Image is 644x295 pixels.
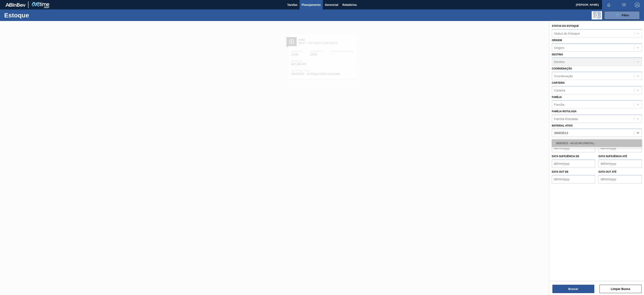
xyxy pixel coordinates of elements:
div: Pogramando: nenhum usuário selecionado [592,11,602,20]
img: userActions [621,2,626,7]
label: Data out de [552,170,569,173]
div: Carteira [554,88,565,92]
label: Carteira [552,81,565,84]
label: Coordenação [552,67,572,70]
span: Relatórios [343,2,357,7]
label: Material ativo [552,124,573,127]
div: 30003513 - ACUCAR;CRISTAL;; [552,139,642,147]
input: dd/mm/yyyy [552,144,595,152]
label: Data suficiência de [552,155,579,158]
div: Família [554,103,564,106]
span: Filtro [622,14,629,17]
label: Família [552,96,562,99]
label: Status do Estoque [552,25,579,27]
img: TNhmsLtSVTkK8tSr43FrP2fwEKptu5GPRR3wAAAABJRU5ErkJggg== [5,3,26,7]
div: Status do Estoque [554,31,580,35]
input: dd/mm/yyyy [599,159,642,168]
label: Data out até [599,170,617,173]
span: Planejamento [302,2,321,7]
img: Logout [635,2,640,7]
span: Gerencial [325,2,338,7]
div: Origem [554,46,564,49]
input: dd/mm/yyyy [599,175,642,183]
div: Família Rotulada [554,117,578,120]
label: Destino [552,53,563,56]
span: Tarefas [287,2,297,7]
button: Filtro [604,11,640,20]
label: Data suficiência até [599,155,627,158]
input: dd/mm/yyyy [552,159,595,168]
input: dd/mm/yyyy [552,175,595,183]
h1: Estoque [4,13,71,18]
input: dd/mm/yyyy [599,144,642,152]
label: Origem [552,39,562,42]
button: Notificações [602,2,615,8]
label: Família Rotulada [552,110,576,113]
div: Coordenação [554,74,573,78]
